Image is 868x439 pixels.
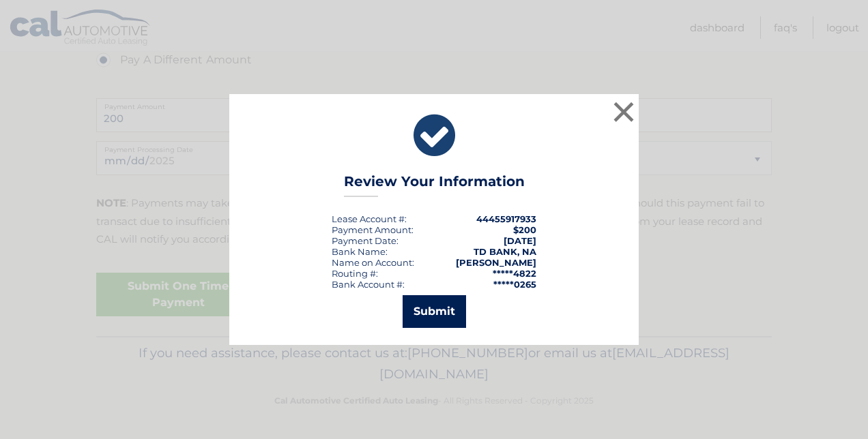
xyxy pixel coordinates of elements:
[332,224,414,235] div: Payment Amount:
[504,235,536,246] span: [DATE]
[610,98,637,125] button: ×
[474,246,536,257] strong: TD BANK, NA
[332,257,414,268] div: Name on Account:
[476,213,536,224] strong: 44455917933
[344,173,525,197] h3: Review Your Information
[332,246,388,257] div: Bank Name:
[332,279,405,290] div: Bank Account #:
[332,268,378,279] div: Routing #:
[456,257,536,268] strong: [PERSON_NAME]
[513,224,536,235] span: $200
[332,213,407,224] div: Lease Account #:
[332,235,399,246] div: :
[403,295,466,328] button: Submit
[332,235,396,246] span: Payment Date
